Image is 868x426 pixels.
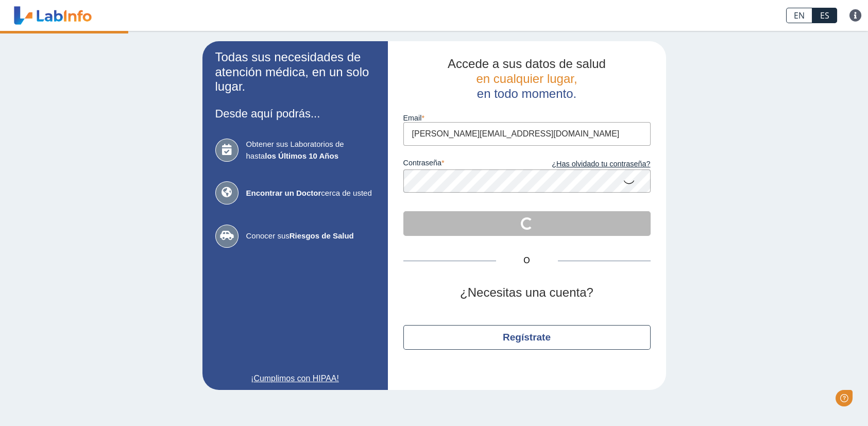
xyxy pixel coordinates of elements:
[215,50,375,94] h2: Todas sus necesidades de atención médica, en un solo lugar.
[215,107,375,120] h3: Desde aquí podrás...
[496,254,558,267] span: O
[527,159,651,170] a: ¿Has olvidado tu contraseña?
[265,151,338,160] b: los Últimos 10 Años
[215,372,375,385] a: ¡Cumplimos con HIPAA!
[786,8,812,23] a: EN
[476,72,577,86] span: en cualquier lugar,
[448,57,606,71] span: Accede a sus datos de salud
[246,188,375,199] span: cerca de usted
[246,230,375,242] span: Conocer sus
[812,8,837,23] a: ES
[477,87,576,100] span: en todo momento.
[246,189,321,197] b: Encontrar un Doctor
[290,231,354,240] b: Riesgos de Salud
[403,114,651,122] label: email
[403,159,527,170] label: contraseña
[776,386,857,415] iframe: Help widget launcher
[403,325,651,350] button: Regístrate
[246,139,375,162] span: Obtener sus Laboratorios de hasta
[403,285,651,300] h2: ¿Necesitas una cuenta?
